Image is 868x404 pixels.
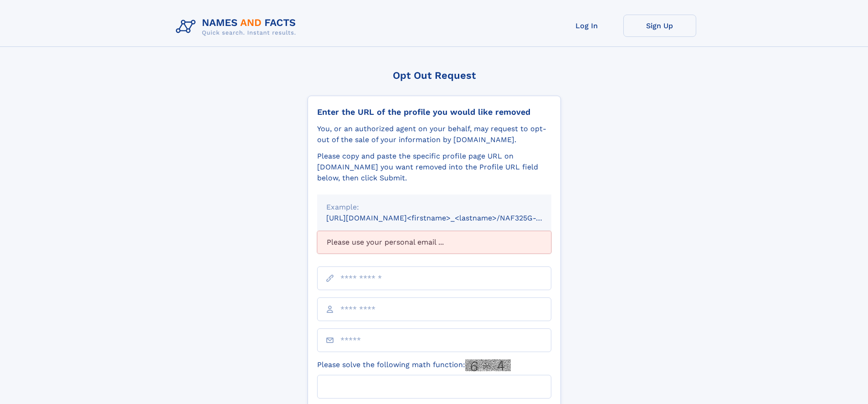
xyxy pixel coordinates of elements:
small: [URL][DOMAIN_NAME]<firstname>_<lastname>/NAF325G-xxxxxxxx [326,214,569,222]
div: You, or an authorized agent on your behalf, may request to opt-out of the sale of your informatio... [317,123,551,145]
a: Log In [550,15,623,37]
img: Logo Names and Facts [172,15,303,39]
div: Opt Out Request [308,70,561,81]
div: Enter the URL of the profile you would like removed [317,107,551,117]
a: Sign Up [623,15,696,37]
div: Please copy and paste the specific profile page URL on [DOMAIN_NAME] you want removed into the Pr... [317,151,551,184]
label: Please solve the following math function: [317,359,511,371]
div: Example: [326,202,542,213]
div: Please use your personal email ... [317,231,551,254]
